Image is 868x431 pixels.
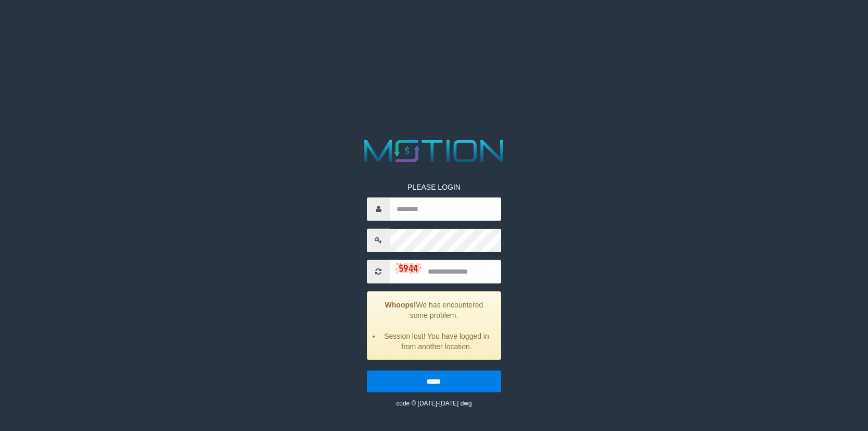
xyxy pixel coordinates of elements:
[367,291,501,360] div: We has encountered some problem.
[358,136,510,166] img: MOTION_logo.png
[385,300,416,309] strong: Whoops!
[396,399,471,407] small: code © [DATE]-[DATE] dwg
[380,330,493,351] li: Session lost! You have logged in from another location.
[367,181,501,192] p: PLEASE LOGIN
[395,263,422,274] img: captcha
